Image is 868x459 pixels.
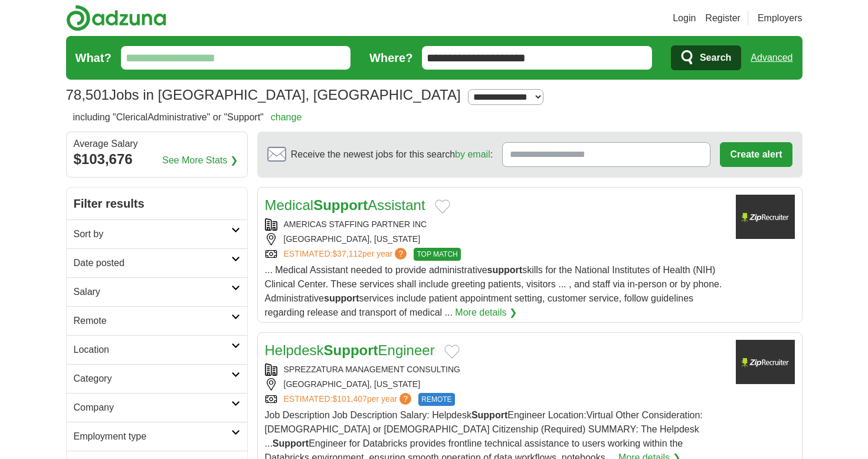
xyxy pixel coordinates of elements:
span: ? [395,248,407,260]
a: Employment type [67,422,247,451]
span: ... Medical Assistant needed to provide administrative skills for the National Institutes of Heal... [265,265,722,317]
button: Add to favorite jobs [444,345,460,359]
button: Add to favorite jobs [435,199,450,214]
span: REMOTE [418,393,454,406]
button: Search [671,45,741,70]
a: Date posted [67,248,247,277]
h2: Sort by [74,227,231,241]
a: Company [67,393,247,422]
h2: Date posted [74,256,231,270]
a: change [271,112,302,122]
h2: Company [74,401,231,415]
h2: Salary [74,285,231,299]
a: See More Stats ❯ [162,153,238,168]
a: Remote [67,306,247,335]
span: $37,112 [332,249,362,258]
strong: support [487,265,523,275]
a: ESTIMATED:$37,112per year? [284,248,410,261]
span: Search [700,46,731,70]
div: [GEOGRAPHIC_DATA], [US_STATE] [265,378,726,391]
a: Sort by [67,219,247,248]
span: 78,501 [66,84,109,106]
button: Create alert [720,142,792,167]
a: Employers [758,11,803,25]
img: Company logo [736,340,795,384]
span: $101,407 [332,394,366,404]
h2: Location [74,343,231,357]
label: Where? [369,49,412,67]
a: ESTIMATED:$101,407per year? [284,393,414,406]
a: More details ❯ [455,306,517,320]
h2: Employment type [74,430,231,444]
a: MedicalSupportAssistant [265,197,425,213]
img: Company logo [736,195,795,239]
div: [GEOGRAPHIC_DATA], [US_STATE] [265,233,726,245]
a: Register [705,11,741,25]
div: AMERICAS STAFFING PARTNER INC [265,218,726,231]
strong: support [324,293,359,303]
strong: Support [324,342,378,358]
h2: Filter results [67,188,247,219]
h2: Remote [74,314,231,328]
label: What? [76,49,112,67]
span: TOP MATCH [414,248,460,261]
a: Advanced [751,46,792,70]
strong: Support [273,438,309,448]
h1: Jobs in [GEOGRAPHIC_DATA], [GEOGRAPHIC_DATA] [66,87,461,103]
strong: Support [471,410,507,420]
div: $103,676 [74,149,240,170]
h2: including "ClericalAdministrative" or "Support" [73,110,302,124]
a: Location [67,335,247,364]
span: Receive the newest jobs for this search : [291,147,493,162]
a: HelpdeskSupportEngineer [265,342,435,358]
a: by email [455,149,490,159]
a: Category [67,364,247,393]
strong: Support [313,197,368,213]
span: ? [399,393,411,405]
a: Login [673,11,696,25]
div: Average Salary [74,139,240,149]
h2: Category [74,372,231,386]
a: Salary [67,277,247,306]
div: SPREZZATURA MANAGEMENT CONSULTING [265,363,726,376]
img: Adzuna logo [66,5,166,31]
